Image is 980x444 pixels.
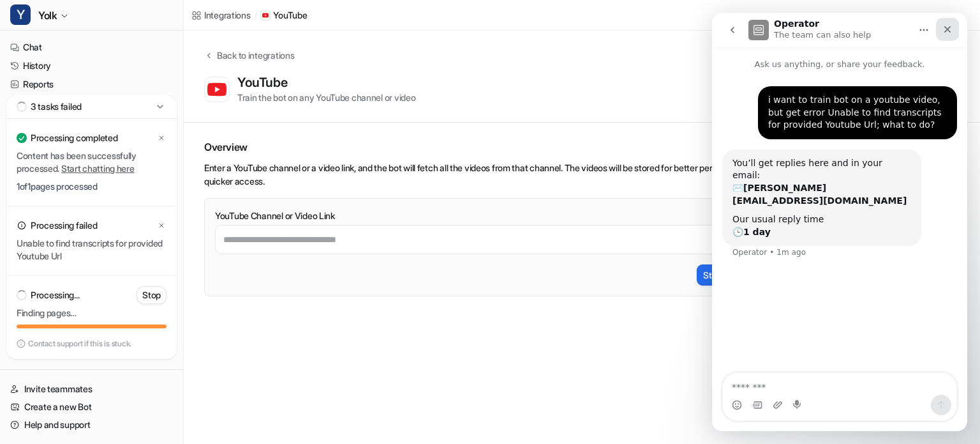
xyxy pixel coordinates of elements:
a: Reports [5,75,178,93]
p: 3 tasks failed [31,100,82,113]
a: Create a new Bot [5,398,178,416]
p: Finding pages… [17,307,167,319]
button: Stop [137,286,167,304]
p: Processing... [31,289,79,302]
img: YouTube icon [262,12,269,19]
button: Start Crawling [697,264,765,286]
a: Chat [5,38,178,56]
div: Unable to find transcripts for provided Youtube Url [17,237,167,263]
label: YouTube Channel or Video Link [215,209,765,222]
p: YouTube [273,9,307,22]
a: Start chatting here [61,163,135,174]
li: Enter a YouTube channel or a video link, and the bot will fetch all the videos from that channel.... [204,161,776,188]
div: Integrations [204,8,251,22]
a: Invite teammates [5,380,178,398]
div: YouTube [237,75,292,90]
a: YouTube iconYouTube [260,9,307,22]
a: Help and support [5,416,178,434]
p: 1 of 1 pages processed [17,180,167,193]
p: Contact support if this is stuck. [28,339,131,349]
span: / [255,10,257,21]
iframe: Intercom live chat [712,13,967,431]
button: Back to integrations [204,49,294,75]
a: Articles [5,94,178,112]
span: Y [10,4,31,25]
p: Stop [142,289,161,302]
p: Processing completed [31,132,117,144]
h2: Overview [204,141,776,153]
p: Content has been successfully processed. [17,149,167,175]
div: Back to integrations [213,49,294,62]
img: YouTube logo [207,80,226,99]
span: Yolk [38,6,57,24]
a: Integrations [191,8,251,22]
a: History [5,57,178,75]
p: Processing failed [31,219,97,232]
div: Train the bot on any YouTube channel or video [237,91,415,104]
